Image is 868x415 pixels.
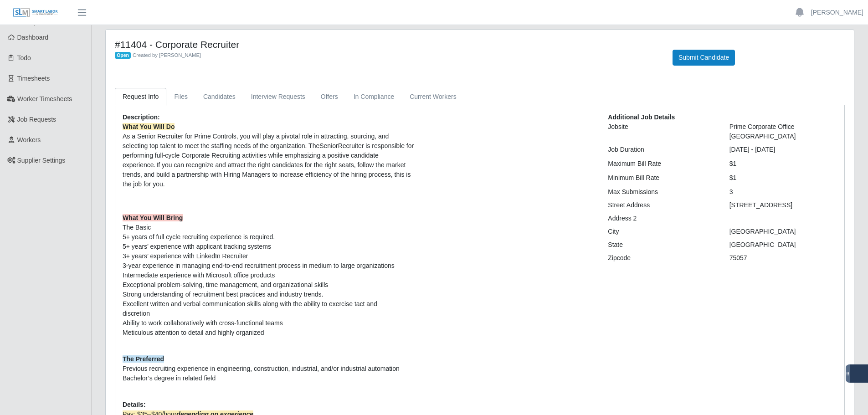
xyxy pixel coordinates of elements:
b: Description: [123,113,160,121]
div: $1 [723,159,844,169]
span: Dashboard [17,34,49,41]
a: Files [166,88,195,106]
span: Todo [17,54,31,61]
div: State [601,240,722,250]
div: Address 2 [601,214,722,223]
button: Submit Candidate [673,50,735,66]
div: Prime Corporate Office [GEOGRAPHIC_DATA] [723,122,844,141]
a: Offers [313,88,346,106]
span: Worker Timesheets [17,95,72,102]
span: Workers [17,136,41,143]
span: Timesheets [17,75,50,82]
h4: #11404 - Corporate Recruiter [115,39,659,50]
p: The Basic 5+ years of full cycle recruiting experience is required. 5+ years’ experience with app... [123,213,594,347]
strong: What You Will Do [123,123,175,130]
img: SLM Logo [13,8,58,18]
a: [PERSON_NAME] [811,8,863,17]
strong: What You Will Bring [123,214,183,221]
b: Additional Job Details [608,113,675,121]
b: Details: [123,401,146,408]
div: Maximum Bill Rate [601,159,722,169]
div: Minimum Bill Rate [601,173,722,183]
a: Current Workers [402,88,464,106]
span: Created by [PERSON_NAME] [133,52,201,58]
a: Request Info [115,88,166,106]
span: As a Senior Recruiter for Prime Controls, you will play a pivotal role in attracting, sourcing, a... [123,123,414,188]
span: Supplier Settings [17,157,66,164]
div: Job Duration [601,145,722,154]
div: Jobsite [601,122,722,141]
a: Interview Requests [243,88,313,106]
div: 75057 [723,253,844,263]
div: [STREET_ADDRESS] [723,200,844,210]
strong: The Preferred [123,355,164,363]
span: Job Requests [17,116,56,123]
a: Candidates [195,88,243,106]
div: [DATE] - [DATE] [723,145,844,154]
div: Max Submissions [601,187,722,197]
div: [GEOGRAPHIC_DATA] [723,240,844,250]
span: Open [115,52,131,59]
a: In Compliance [346,88,402,106]
div: 3 [723,187,844,197]
p: Previous recruiting experience in engineering, construction, industrial, and/or industrial automa... [123,354,594,383]
div: Street Address [601,200,722,210]
div: Zipcode [601,253,722,263]
div: [GEOGRAPHIC_DATA] [723,227,844,236]
div: $1 [723,173,844,183]
div: City [601,227,722,236]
